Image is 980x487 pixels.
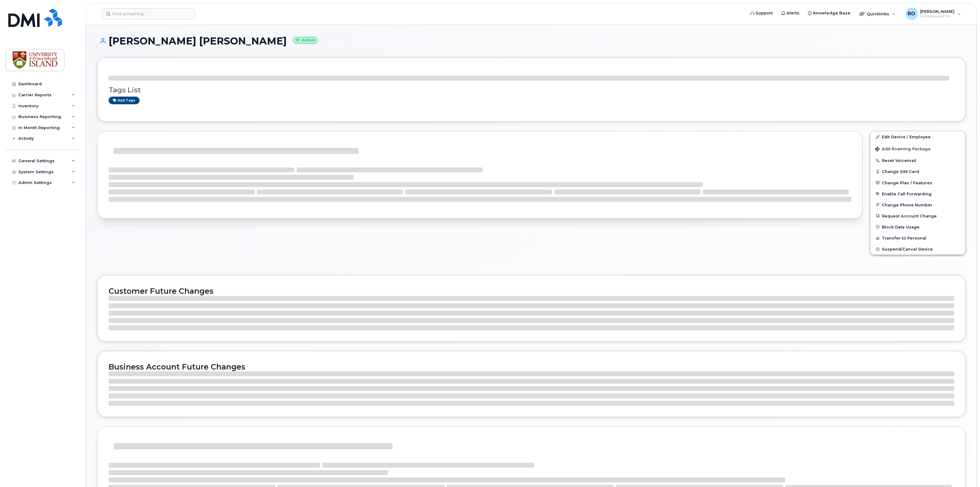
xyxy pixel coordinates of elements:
span: Suspend/Cancel Device [882,247,933,251]
button: Suspend/Cancel Device [870,243,965,255]
button: Change Plan / Features [870,177,965,188]
button: Transfer to Personal [870,232,965,243]
button: Block Data Usage [870,221,965,232]
small: Active [293,37,318,44]
h2: Customer Future Changes [109,286,954,296]
span: Add Roaming Package [875,147,931,152]
h1: [PERSON_NAME] [PERSON_NAME] [97,36,966,46]
h2: Business Account Future Changes [109,362,954,371]
span: Enable Call Forwarding [882,191,932,196]
h3: Tags List [109,86,954,94]
span: Change Plan / Features [882,180,932,185]
button: Enable Call Forwarding [870,188,965,199]
button: Change SIM Card [870,166,965,177]
button: Add Roaming Package [870,142,965,155]
button: Request Account Change [870,210,965,221]
button: Change Phone Number [870,199,965,210]
a: Add tags [109,97,140,104]
button: Reset Voicemail [870,155,965,166]
a: Edit Device / Employee [870,131,965,142]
